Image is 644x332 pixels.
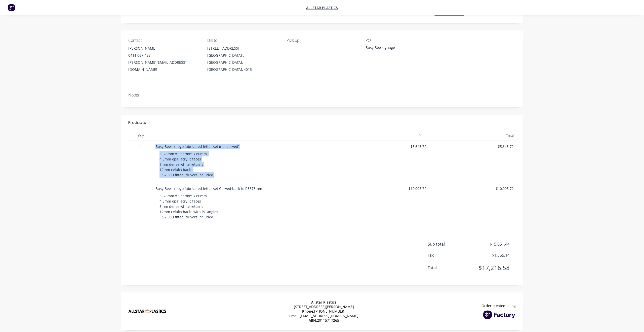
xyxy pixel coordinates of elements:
[159,193,218,219] span: 3528mm x 1777mm x 80mm 4.5mm opal acrylic faces 5mm dense white returns 12mm celuka backs with PC...
[130,186,151,191] span: 1
[128,131,153,141] div: Qty
[472,241,510,247] span: $15,651.44
[130,144,151,149] span: 1
[428,265,472,271] span: Total
[311,300,336,305] span: Allstar Plastics
[300,313,358,318] a: [EMAIL_ADDRESS][DOMAIN_NAME]
[128,93,516,97] div: Notes
[428,131,516,141] div: Total
[309,318,317,323] span: ABN:
[8,4,15,11] img: Factory
[366,45,428,52] div: Busy Bee signage
[207,45,278,52] div: [STREET_ADDRESS]
[159,151,214,177] span: 3528mm x 1777mm x 80mm 4.5mm opal acrylic faces 5mm dense white returns 12mm celuka backs IP67 LE...
[155,186,262,191] span: Busy Bees + logo fabricated letter set Curved back to R3573mm
[128,52,199,59] div: 0411 067 455
[341,131,428,141] div: Price
[289,313,300,318] span: Email:
[128,45,199,52] div: [PERSON_NAME]
[309,318,339,323] span: 20115717265
[128,38,199,43] div: Contact
[366,38,436,43] div: PO
[207,38,278,43] div: Bill to
[430,144,514,149] span: $5,645.72
[207,45,278,73] div: [STREET_ADDRESS][GEOGRAPHIC_DATA] , [GEOGRAPHIC_DATA], [GEOGRAPHIC_DATA], 4013
[302,309,314,314] span: Phone:
[294,305,354,309] span: [STREET_ADDRESS][PERSON_NAME]
[428,252,472,258] span: Tax
[343,186,426,191] span: $10,005.72
[472,252,510,258] span: $1,565.14
[128,45,199,73] div: [PERSON_NAME]0411 067 455[PERSON_NAME][EMAIL_ADDRESS][DOMAIN_NAME]
[472,263,510,272] span: $17,216.58
[128,120,146,126] div: Products
[128,296,166,326] img: Company Logo
[306,5,338,10] a: Allstar Plastics
[302,309,345,314] span: [PHONE_NUMBER]
[155,144,239,149] span: Busy Bees + logo fabricated letter set (not curved)
[128,59,199,73] div: [PERSON_NAME][EMAIL_ADDRESS][DOMAIN_NAME]
[287,38,357,43] div: Pick up
[343,144,426,149] span: $5,645.72
[430,186,514,191] span: $10,005.72
[481,304,516,308] span: Order created using
[483,310,516,319] img: Factory Logo
[428,241,472,247] span: Sub total
[207,52,278,73] div: [GEOGRAPHIC_DATA] , [GEOGRAPHIC_DATA], [GEOGRAPHIC_DATA], 4013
